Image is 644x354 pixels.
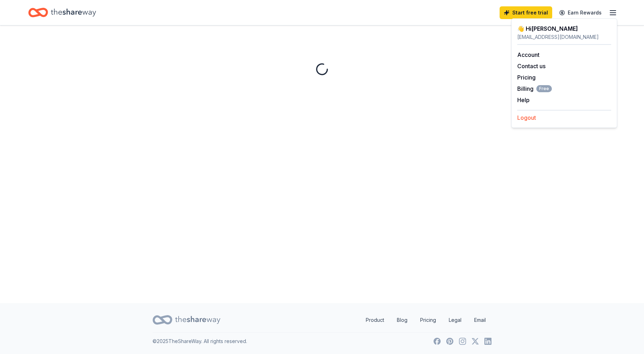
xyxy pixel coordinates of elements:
[360,313,491,327] nav: quick links
[555,6,606,19] a: Earn Rewards
[469,313,491,327] a: Email
[536,85,552,92] span: Free
[517,96,530,104] button: Help
[517,113,536,122] button: Logout
[517,51,539,58] a: Account
[517,33,611,41] div: [EMAIL_ADDRESS][DOMAIN_NAME]
[500,6,552,19] a: Start free trial
[517,24,611,33] div: 👋 Hi [PERSON_NAME]
[517,84,552,93] button: BillingFree
[517,74,536,81] a: Pricing
[391,313,413,327] a: Blog
[517,62,545,70] button: Contact us
[415,313,442,327] a: Pricing
[360,313,390,327] a: Product
[153,337,247,346] p: © 2025 TheShareWay. All rights reserved.
[28,4,96,21] a: Home
[517,84,552,93] span: Billing
[443,313,467,327] a: Legal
